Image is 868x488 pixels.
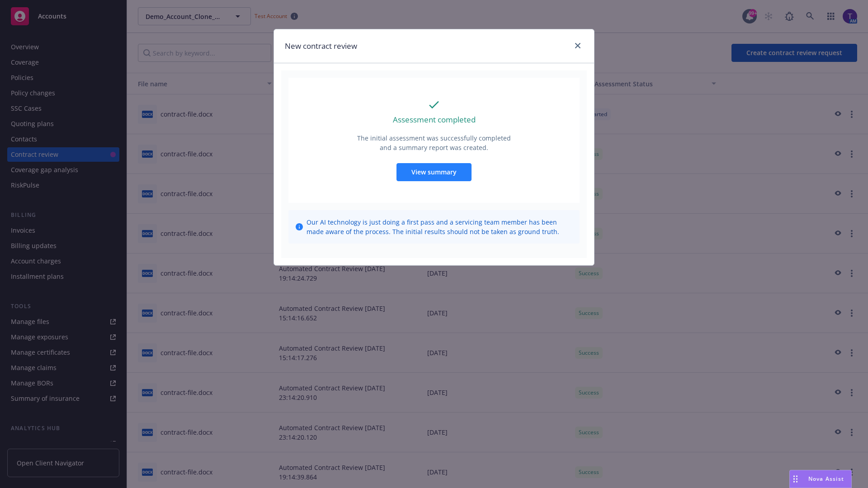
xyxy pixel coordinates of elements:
div: Drag to move [790,470,801,488]
span: Nova Assist [808,475,844,483]
span: Our AI technology is just doing a first pass and a servicing team member has been made aware of t... [307,217,572,236]
p: The initial assessment was successfully completed and a summary report was created. [356,133,512,152]
p: Assessment completed [393,114,476,126]
h1: New contract review [285,40,357,52]
button: View summary [396,163,472,181]
span: View summary [411,168,457,176]
button: Nova Assist [789,470,852,488]
a: close [572,40,583,51]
